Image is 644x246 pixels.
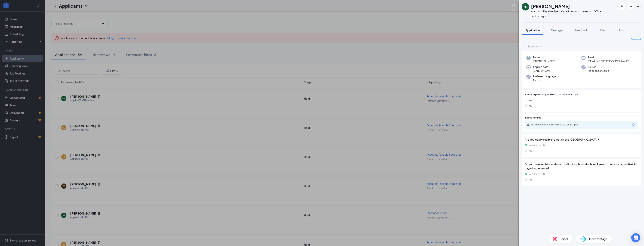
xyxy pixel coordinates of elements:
span: no [529,149,532,153]
span: Indeed Resume [525,116,541,120]
span: Email [588,56,629,59]
span: yes (Correct) [529,143,545,147]
span: Yes [529,98,533,102]
span: Reject [560,237,568,241]
span: English [533,78,556,82]
div: MS [524,5,527,9]
span: IndeedSponsored [588,69,609,73]
span: [PHONE_NUMBER] [533,59,555,63]
svg: Paperclip [527,123,530,126]
span: [EMAIL_ADDRESS][DOMAIN_NAME] [588,59,629,63]
div: Accounts Payable Specialist at Premium Loaves Inc. Office [531,9,602,13]
div: 002dcec4ebdcf92b47014ff1b21d5621.pdf [531,123,584,126]
svg: ArrowLeftNew [620,4,624,9]
span: Messages [551,28,564,32]
div: Application [528,44,542,48]
svg: Ellipses [636,4,641,9]
svg: ArrowRight [629,4,633,9]
button: ArrowRight [627,3,634,10]
svg: ChevronUp [522,44,526,48]
span: Collapse all [631,38,641,41]
svg: Download [631,123,636,127]
h1: [PERSON_NAME] [531,3,570,9]
span: Applied date [533,65,550,69]
span: Source [588,65,609,69]
svg: Plus [545,15,547,17]
span: yes (Correct) [529,172,545,176]
span: Are you legally eligible to work in the [GEOGRAPHIC_DATA]? [525,137,638,142]
span: [DATE] 8:40 AM [533,69,550,73]
span: Application [525,28,540,32]
a: Paperclip002dcec4ebdcf92b47014ff1b21d5621.pdf [527,123,588,127]
button: ArrowLeftNew [618,3,625,10]
span: Preferred language [533,75,556,78]
span: Feedback [575,28,588,32]
span: no [529,177,532,182]
div: Open Intercom Messenger [631,233,640,242]
span: Do you have a solid foundation of HR principles and at least 1 year of multi-state, multi-unit pa... [525,162,638,170]
span: No [529,104,532,108]
span: Phone [533,56,555,59]
span: Info [619,28,624,32]
span: Files [600,28,606,32]
span: Move to stage [589,237,607,241]
button: PlusAdd a tag [531,14,548,18]
span: Have you previously worked in the same industry? [525,93,578,96]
